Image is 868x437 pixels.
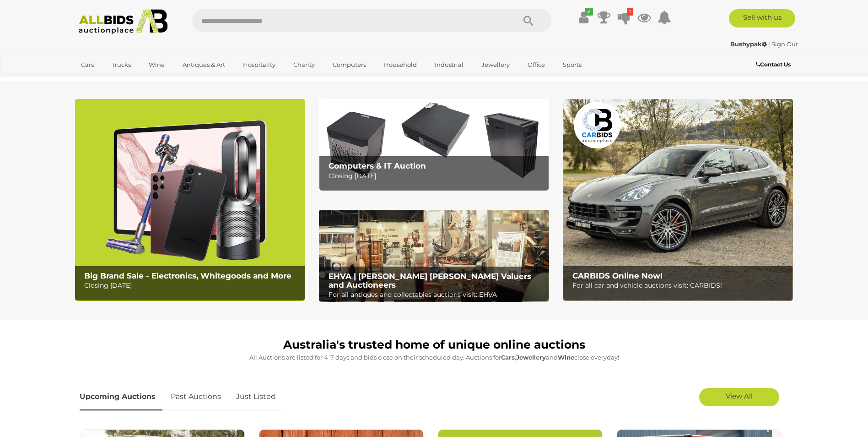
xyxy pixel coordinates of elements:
[75,99,305,301] a: Big Brand Sale - Electronics, Whitegoods and More Big Brand Sale - Electronics, Whitegoods and Mo...
[143,57,171,72] a: Wine
[768,40,770,48] span: |
[563,99,793,301] img: CARBIDS Online Now!
[84,280,300,291] p: Closing [DATE]
[577,9,591,26] a: ✔
[329,170,544,182] p: Closing [DATE]
[319,99,549,191] img: Computers & IT Auction
[756,60,793,70] a: Contact Us
[287,57,321,72] a: Charity
[756,61,791,68] b: Contact Us
[558,354,574,361] strong: Wine
[557,57,588,72] a: Sports
[522,57,551,72] a: Office
[84,271,291,280] b: Big Brand Sale - Electronics, Whitegoods and More
[572,271,663,280] b: CARBIDS Online Now!
[164,383,228,410] a: Past Auctions
[726,392,753,400] span: View All
[329,289,544,300] p: For all antiques and collectables auctions visit: EHVA
[730,40,768,48] a: Bushypak
[585,8,593,16] i: ✔
[327,57,372,72] a: Computers
[319,210,549,302] img: EHVA | Evans Hastings Valuers and Auctioneers
[730,40,767,48] strong: Bushypak
[75,57,100,72] a: Cars
[617,9,631,26] a: 1
[501,354,515,361] strong: Cars
[74,9,173,34] img: Allbids.com.au
[563,99,793,301] a: CARBIDS Online Now! CARBIDS Online Now! For all car and vehicle auctions visit: CARBIDS!
[229,383,283,410] a: Just Listed
[329,161,426,170] b: Computers & IT Auction
[237,57,281,72] a: Hospitality
[329,272,531,290] b: EHVA | [PERSON_NAME] [PERSON_NAME] Valuers and Auctioneers
[429,57,469,72] a: Industrial
[80,352,789,363] p: All Auctions are listed for 4-7 days and bids close on their scheduled day. Auctions for , and cl...
[627,8,633,16] i: 1
[80,339,789,351] h1: Australia's trusted home of unique online auctions
[177,57,231,72] a: Antiques & Art
[572,280,788,291] p: For all car and vehicle auctions visit: CARBIDS!
[729,9,795,27] a: Sell with us
[378,57,423,72] a: Household
[106,57,137,72] a: Trucks
[80,383,162,410] a: Upcoming Auctions
[475,57,516,72] a: Jewellery
[75,72,152,87] a: [GEOGRAPHIC_DATA]
[771,40,798,48] a: Sign Out
[516,354,546,361] strong: Jewellery
[506,9,551,32] button: Search
[319,99,549,191] a: Computers & IT Auction Computers & IT Auction Closing [DATE]
[699,388,779,406] a: View All
[75,99,305,301] img: Big Brand Sale - Electronics, Whitegoods and More
[319,210,549,302] a: EHVA | Evans Hastings Valuers and Auctioneers EHVA | [PERSON_NAME] [PERSON_NAME] Valuers and Auct...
